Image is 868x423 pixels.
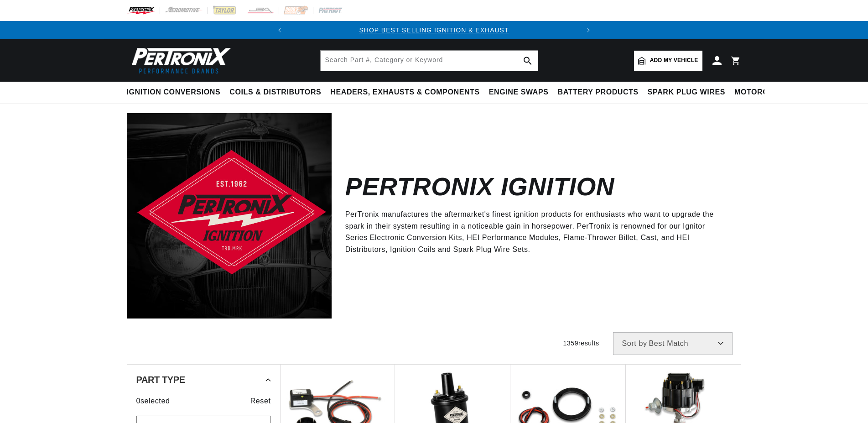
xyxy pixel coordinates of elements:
summary: Ignition Conversions [127,82,225,103]
span: Sort by [622,340,647,347]
div: 1 of 2 [289,25,579,35]
summary: Headers, Exhausts & Components [326,82,484,103]
summary: Spark Plug Wires [643,82,730,103]
span: Reset [250,395,271,407]
summary: Engine Swaps [484,82,553,103]
span: 0 selected [136,395,170,407]
h2: Pertronix Ignition [345,176,614,198]
span: Headers, Exhausts & Components [330,88,479,97]
p: PerTronix manufactures the aftermarket's finest ignition products for enthusiasts who want to upg... [345,209,728,255]
span: 1359 results [563,339,599,347]
div: Announcement [289,25,579,35]
slideshow-component: Translation missing: en.sections.announcements.announcement_bar [104,21,764,39]
button: Translation missing: en.sections.announcements.next_announcement [579,21,598,39]
img: Pertronix Ignition [127,113,332,318]
span: Ignition Conversions [127,88,221,97]
span: Battery Products [558,88,639,97]
span: Coils & Distributors [229,88,321,97]
button: search button [518,51,538,71]
summary: Coils & Distributors [225,82,326,103]
summary: Motorcycle [730,82,793,103]
input: Search Part #, Category or Keyword [321,51,538,71]
select: Sort by [613,332,733,355]
span: Engine Swaps [489,88,549,97]
a: Add my vehicle [634,51,702,71]
span: Part Type [136,375,185,384]
span: Motorcycle [734,88,789,97]
img: Pertronix [127,45,232,76]
button: Translation missing: en.sections.announcements.previous_announcement [270,21,289,39]
a: SHOP BEST SELLING IGNITION & EXHAUST [359,26,509,34]
span: Add my vehicle [650,56,698,65]
summary: Battery Products [553,82,643,103]
span: Spark Plug Wires [648,88,725,97]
